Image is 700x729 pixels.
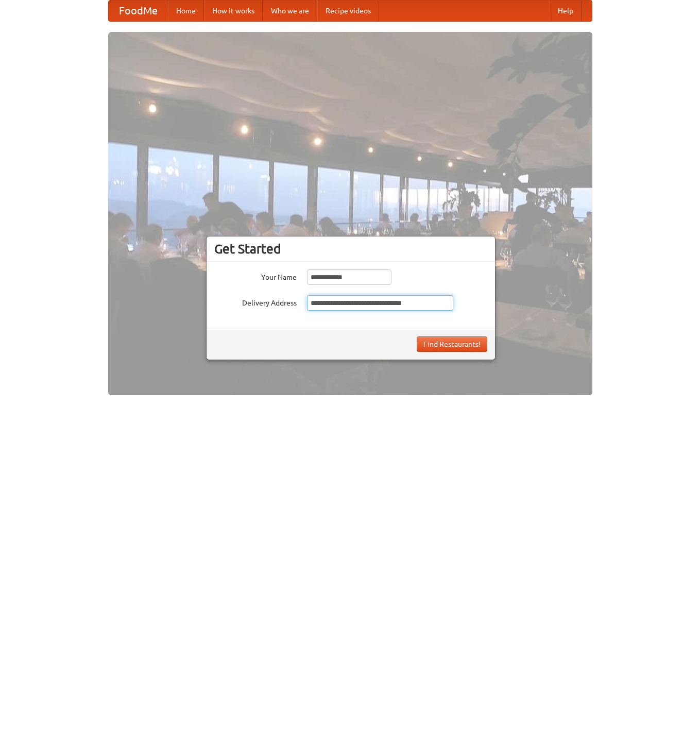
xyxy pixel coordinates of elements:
label: Delivery Address [214,295,297,308]
button: Find Restaurants! [417,336,487,352]
a: Home [168,1,204,21]
a: Who we are [263,1,317,21]
a: How it works [204,1,263,21]
a: FoodMe [109,1,168,21]
a: Help [550,1,582,21]
h3: Get Started [214,241,487,257]
a: Recipe videos [317,1,379,21]
label: Your Name [214,269,297,282]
